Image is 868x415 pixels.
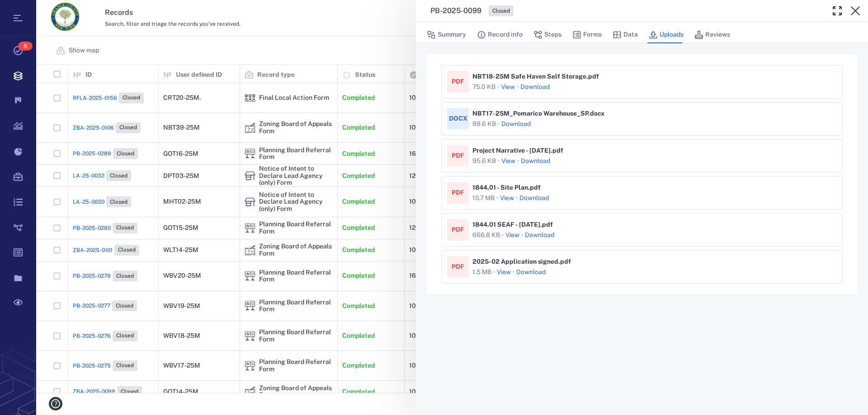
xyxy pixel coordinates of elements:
p: · [496,119,501,130]
button: Data [613,26,638,43]
span: 8 [18,42,33,51]
div: 89.6 KB [472,120,496,129]
button: View [500,194,514,203]
p: · [495,193,500,204]
span: Closed [491,7,512,15]
a: Download [525,231,554,240]
span: NBT18-25M Safe Haven Self Storage.pdf [472,73,622,79]
a: Download [521,157,550,166]
div: PDF [452,188,464,197]
a: Download [501,120,531,129]
div: PDF [452,262,464,271]
span: NBT17-25M_Pomarico Warehouse_SP.docx [472,110,627,117]
div: PDF [452,151,464,160]
button: Forms [572,26,602,43]
span: 1844.01 - Site Plan [472,184,551,191]
p: · [491,267,497,278]
span: Project Narrative - [DATE] [472,147,573,154]
p: · [495,82,501,93]
div: PDF [452,225,464,234]
button: View [505,231,519,240]
button: Toggle Fullscreen [828,2,846,20]
button: Uploads [649,26,684,43]
span: Help [20,6,39,14]
span: . pdf [528,184,551,191]
div: DOCX [449,114,467,123]
button: Steps [533,26,561,43]
div: PDF [452,77,464,86]
button: Summary [427,26,466,43]
p: · [500,230,505,241]
a: Download [516,268,546,277]
button: View [501,83,515,92]
p: · [515,156,521,167]
h3: PB-2025-0099 [430,5,481,16]
div: 1.5 MB [472,268,491,277]
div: 15.7 MB [472,194,495,203]
p: · [496,156,501,167]
a: Download [519,194,549,203]
span: . pdf [558,258,581,265]
div: 95.6 KB [472,157,496,166]
span: . pdf [540,221,563,228]
p: · [519,230,525,241]
button: View [497,268,511,277]
span: . pdf [551,147,573,154]
button: Record info [477,26,523,43]
div: 75.0 KB [472,83,495,92]
span: 1844.01 SEAF - [DATE] [472,221,563,228]
p: · [514,193,519,204]
button: View [501,157,515,166]
a: Download [520,83,550,92]
button: Close [846,2,864,20]
span: 2025-02 Application signed [472,258,581,265]
div: 666.8 KB [472,231,500,240]
button: Reviews [694,26,730,43]
p: · [511,267,516,278]
p: · [515,82,520,93]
